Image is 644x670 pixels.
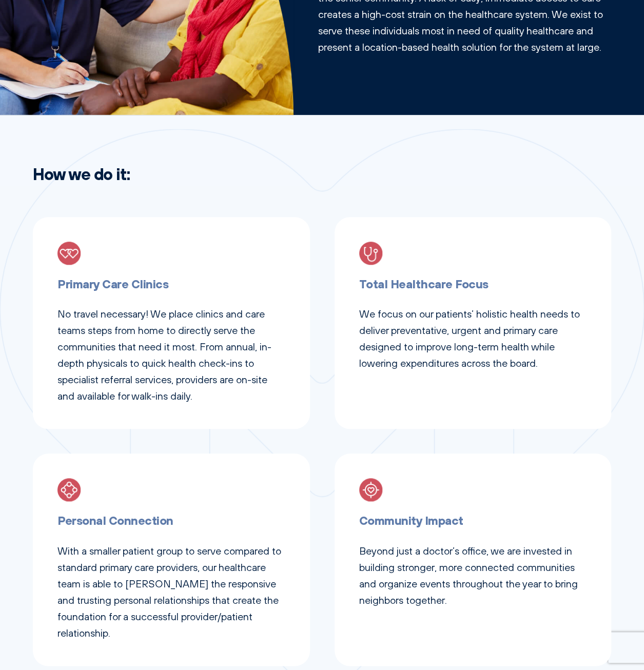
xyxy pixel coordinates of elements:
[57,511,285,530] h3: Personal Connection
[57,274,285,293] h3: Primary Care Clinics
[57,543,285,641] p: With a smaller patient group to serve compared to standard primary care providers, our healthcare...
[359,543,587,608] p: Beyond just a doctor’s office, we are invested in building stronger, more connected communities a...
[33,164,611,184] h2: How we do it:
[57,306,285,404] p: No travel necessary! We place clinics and care teams steps from home to directly serve the commun...
[359,306,587,371] p: We focus on our patients’ holistic health needs to deliver preventative, urgent and primary care ...
[359,511,587,530] h3: Community Impact
[359,274,587,293] h3: Total Healthcare Focus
